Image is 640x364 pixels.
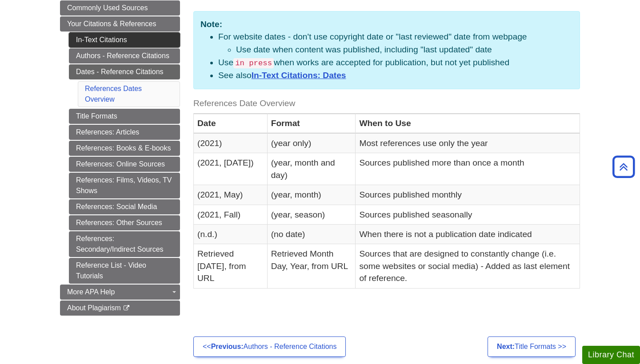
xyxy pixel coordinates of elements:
[218,69,573,82] li: See also
[356,224,580,244] td: When there is not a publication date indicated
[123,305,130,311] i: This link opens in a new window
[609,161,638,173] a: Back to Top
[267,224,356,244] td: (no date)
[67,4,148,12] span: Commonly Used Sources
[60,16,180,32] a: Your Citations & References
[69,125,180,140] a: References: Articles
[497,343,515,350] strong: Next:
[194,205,268,224] td: (2021, Fall)
[69,215,180,230] a: References: Other Sources
[488,336,576,357] a: Next:Title Formats >>
[356,244,580,288] td: Sources that are designed to constantly change (i.e. some websites or social media) - Added as la...
[267,133,356,153] td: (year only)
[69,157,180,172] a: References: Online Sources
[356,153,580,185] td: Sources published more than once a month
[356,133,580,153] td: Most references use only the year
[60,0,180,16] a: Commonly Used Sources
[69,231,180,257] a: References: Secondary/Indirect Sources
[69,258,180,284] a: Reference List - Video Tutorials
[194,133,268,153] td: (2021)
[194,114,268,133] th: Date
[67,288,115,296] span: More APA Help
[194,244,268,288] td: Retrieved [DATE], from URL
[194,153,268,185] td: (2021, [DATE])
[69,32,180,47] a: In-Text Citations
[233,58,274,68] code: in press
[200,20,222,29] strong: Note:
[236,44,573,56] li: Use date when content was published, including "last updated" date
[356,114,580,133] th: When to Use
[194,224,268,244] td: (n.d.)
[218,56,573,69] li: Use when works are accepted for publication, but not yet published
[267,185,356,205] td: (year, month)
[267,205,356,224] td: (year, season)
[252,71,346,80] a: In-Text Citations: Dates
[211,343,244,350] strong: Previous:
[69,173,180,198] a: References: Films, Videos, TV Shows
[267,153,356,185] td: (year, month and day)
[267,114,356,133] th: Format
[67,304,121,312] span: About Plagiarism
[69,48,180,63] a: Authors - Reference Citations
[267,244,356,288] td: Retrieved Month Day, Year, from URL
[60,285,180,300] a: More APA Help
[356,205,580,224] td: Sources published seasonally
[69,199,180,214] a: References: Social Media
[60,301,180,316] a: About Plagiarism
[69,141,180,156] a: References: Books & E-books
[69,109,180,124] a: Title Formats
[193,336,346,357] a: <<Previous:Authors - Reference Citations
[193,94,580,114] caption: References Date Overview
[69,64,180,79] a: Dates - Reference Citations
[194,185,268,205] td: (2021, May)
[85,85,142,103] a: References Dates Overview
[67,20,156,28] span: Your Citations & References
[582,346,640,364] button: Library Chat
[356,185,580,205] td: Sources published monthly
[218,31,573,56] li: For website dates - don't use copyright date or "last reviewed" date from webpage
